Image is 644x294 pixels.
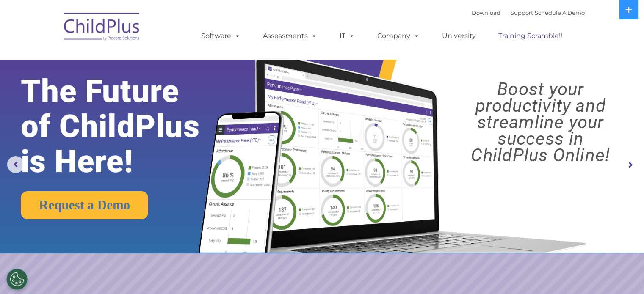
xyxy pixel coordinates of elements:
div: Sign out [3,41,641,49]
rs-layer: The Future of ChildPlus is Here! [21,74,227,179]
a: Software [193,27,249,44]
rs-layer: Boost your productivity and streamline your success in ChildPlus Online! [445,81,636,163]
a: University [434,27,484,44]
span: Last name [118,56,144,62]
a: Company [369,27,428,44]
span: Phone number [118,91,154,97]
div: Delete [3,26,641,34]
a: Schedule A Demo [535,9,585,16]
a: Request a Demo [21,191,148,219]
div: Sort A > Z [3,3,641,11]
a: IT [331,27,363,44]
a: Download [472,9,500,16]
div: Move To ... [3,57,641,64]
button: Cookies Settings [6,269,28,290]
div: Move To ... [3,19,641,26]
a: Assessments [254,27,326,44]
div: Rename [3,49,641,57]
font: | [472,9,585,16]
img: ChildPlus by Procare Solutions [60,7,144,49]
div: Options [3,34,641,41]
div: Sort New > Old [3,11,641,19]
a: Support [511,9,533,16]
a: Training Scramble!! [490,27,571,44]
